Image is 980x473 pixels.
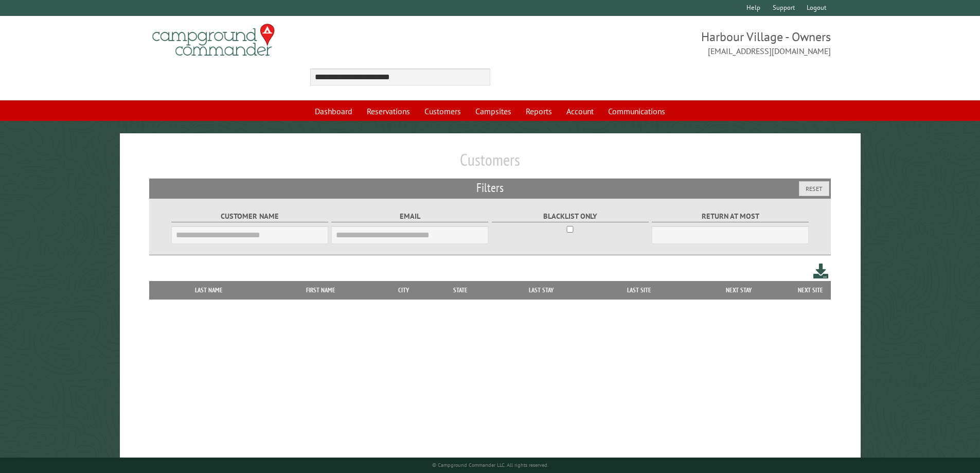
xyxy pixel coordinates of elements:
h2: Filters [149,179,831,198]
th: Next Stay [688,281,790,300]
a: Download this customer list (.csv) [813,261,828,281]
th: City [378,281,429,300]
a: Dashboard [309,101,359,121]
h1: Customers [149,150,831,178]
a: Reservations [361,101,416,121]
th: Last Site [591,281,687,300]
th: Next Site [790,281,831,300]
label: Blacklist only [492,211,649,222]
th: State [429,281,492,300]
span: Harbour Village - Owners [EMAIL_ADDRESS][DOMAIN_NAME] [490,28,831,57]
label: Email [331,211,488,222]
label: Return at most [652,211,809,222]
a: Customers [418,101,467,121]
small: © Campground Commander LLC. All rights reserved. [432,462,548,468]
button: Reset [799,181,829,196]
th: Last Stay [492,281,591,300]
th: Last Name [154,281,263,300]
label: Customer Name [171,211,328,222]
th: First Name [263,281,378,300]
a: Reports [520,101,558,121]
img: Campground Commander [149,20,278,60]
a: Communications [602,101,671,121]
a: Campsites [469,101,518,121]
a: Account [560,101,600,121]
